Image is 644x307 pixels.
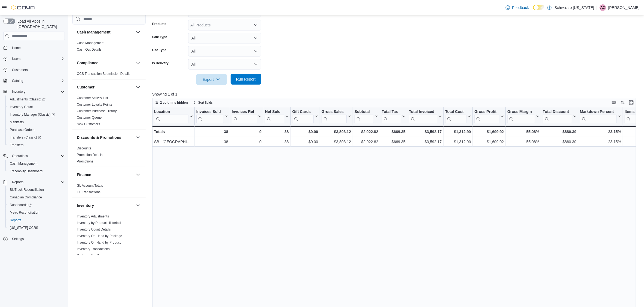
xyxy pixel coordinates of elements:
span: Purchase Orders [8,127,65,133]
span: Cash Management [8,160,65,167]
a: Adjustments (Classic) [5,96,67,103]
button: Gift Cards [292,109,318,123]
span: Inventory [12,90,25,94]
div: $669.35 [382,139,405,145]
span: Home [10,44,65,51]
div: Invoices Sold [196,109,224,115]
span: Reports [12,180,23,184]
button: Cash Management [77,29,134,35]
span: Cash Management [10,161,37,166]
div: Total Cost [445,109,466,115]
span: Inventory Count Details [77,227,111,232]
span: GL Account Totals [77,183,103,188]
span: BioTrack Reconciliation [8,186,65,193]
button: Manifests [5,118,67,126]
div: Total Invoiced [409,109,437,123]
a: Dashboards [5,201,67,209]
span: Transfers (Classic) [8,134,65,141]
span: Promotion Details [77,153,103,157]
button: Customer [77,84,134,90]
button: Customers [1,66,67,74]
button: Invoices Sold [196,109,228,123]
button: Location [154,109,193,123]
span: Catalog [12,79,23,83]
button: Finance [135,171,141,178]
span: BioTrack Reconciliation [10,188,44,192]
div: Total Invoiced [409,109,437,115]
div: $1,312.90 [445,139,471,145]
a: Inventory On Hand by Product [77,241,121,244]
div: Markdown Percent [580,109,617,123]
a: Manifests [8,119,26,125]
span: Load All Apps in [GEOGRAPHIC_DATA] [15,19,65,29]
button: All [188,59,261,70]
button: Inventory [1,88,67,96]
a: Feedback [503,2,531,13]
a: Transfers (Classic) [8,134,43,141]
button: Catalog [1,77,67,85]
a: Canadian Compliance [8,194,44,201]
div: Discounts & Promotions [72,145,146,167]
div: 0 [232,139,261,145]
span: Metrc Reconciliation [8,209,65,216]
h3: Cash Management [77,29,111,35]
span: Users [12,57,20,61]
span: Reports [8,217,65,223]
button: Home [1,44,67,51]
span: Inventory Count [8,104,65,110]
div: Inventory [72,213,146,294]
div: Net Sold [265,109,284,115]
a: New Customers [77,122,100,126]
span: Settings [12,237,24,241]
span: Customer Loyalty Points [77,102,112,107]
span: Canadian Compliance [10,195,42,199]
div: Markdown Percent [580,109,617,115]
div: Location [154,109,188,123]
a: Purchase Orders [8,127,37,133]
div: Gift Card Sales [292,109,314,123]
span: Sort fields [198,100,213,105]
button: Gross Margin [507,109,539,123]
div: SB - [GEOGRAPHIC_DATA] [154,139,193,145]
span: Feedback [512,5,529,10]
div: Net Sold [265,109,284,123]
div: Finance [72,182,146,198]
div: Subtotal [355,109,374,123]
label: Sale Type [152,35,167,39]
a: Customers [10,67,30,73]
span: Traceabilty Dashboard [8,168,65,174]
p: [PERSON_NAME] [608,4,640,11]
button: Enter fullscreen [628,99,635,106]
button: Inventory Count [5,103,67,111]
a: Inventory On Hand by Package [77,234,122,238]
a: Discounts [77,146,91,150]
button: Compliance [77,60,134,66]
span: Discounts [77,146,91,151]
a: Cash Management [77,41,104,45]
span: Canadian Compliance [8,194,65,201]
span: Reports [10,218,21,222]
div: Total Tax [382,109,401,123]
a: Inventory Manager (Classic) [8,111,57,118]
span: OCS Transaction Submission Details [77,72,130,76]
a: Promotions [77,159,93,163]
a: Traceabilty Dashboard [8,168,45,174]
span: Inventory Manager (Classic) [10,112,55,117]
button: Compliance [135,60,141,66]
div: -$880.30 [543,128,576,135]
div: $1,312.90 [445,128,471,135]
a: Inventory Count [8,104,35,110]
button: 2 columns hidden [152,99,190,106]
div: Location [154,109,188,115]
span: Operations [10,153,65,159]
button: All [188,33,261,44]
button: Sort fields [191,99,215,106]
span: Transfers [10,143,23,147]
span: Inventory by Product Historical [77,221,121,225]
button: Open list of options [254,23,258,27]
a: Inventory Manager (Classic) [5,111,67,118]
div: 55.08% [507,128,539,135]
input: Dark Mode [533,5,545,10]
